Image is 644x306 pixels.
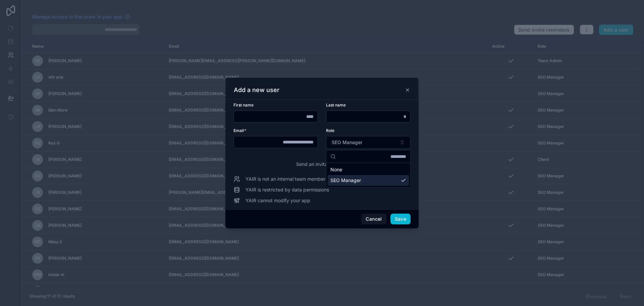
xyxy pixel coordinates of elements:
[246,176,325,182] span: YAIR is not an internal team member
[233,102,254,107] span: First name
[246,197,310,204] span: YAIR cannot modify your app
[328,164,409,175] div: None
[326,102,346,107] span: Last name
[246,186,329,193] span: YAIR is restricted by data permissions
[326,163,410,187] div: Suggestions
[326,136,411,149] button: Select Button
[390,214,411,224] button: Save
[361,214,386,224] button: Cancel
[234,86,279,94] h3: Add a new user
[233,128,244,133] span: Email
[326,128,334,133] span: Role
[330,177,361,184] span: SEO Manager
[332,139,362,146] span: SEO Manager
[296,161,404,168] span: Send an invitation email with instructions to log in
